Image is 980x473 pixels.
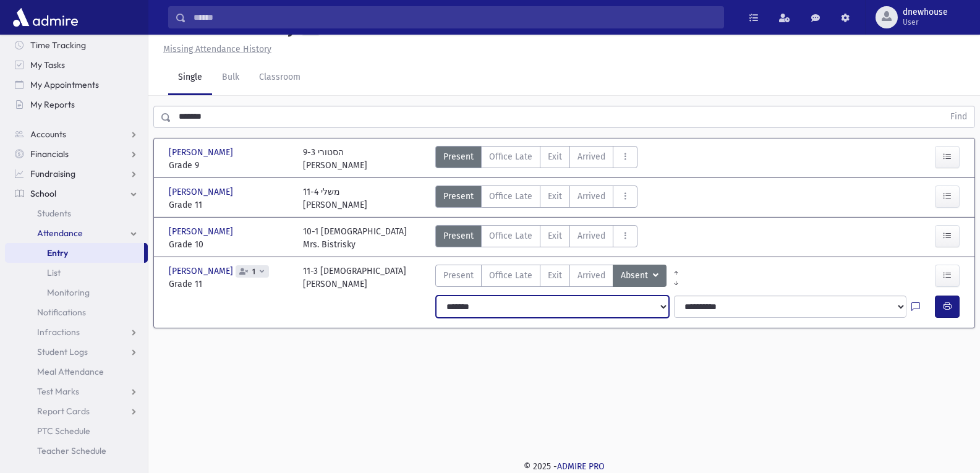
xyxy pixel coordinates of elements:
span: dnewhouse [903,7,948,17]
button: Absent [613,265,667,287]
a: Teacher Schedule [5,441,148,461]
span: Report Cards [37,406,90,417]
span: Grade 9 [169,159,291,172]
span: Absent [621,269,650,283]
span: Time Tracking [30,40,86,51]
span: [PERSON_NAME] [169,225,236,238]
div: AttTypes [435,146,637,172]
a: Financials [5,144,148,164]
a: Meal Attendance [5,362,148,381]
span: Accounts [30,129,66,140]
span: Notifications [37,307,86,318]
span: Students [37,208,71,219]
a: List [5,263,148,283]
a: My Tasks [5,55,148,75]
a: Accounts [5,124,148,144]
span: My Appointments [30,79,99,90]
span: Office Late [489,229,532,242]
span: Fundraising [30,168,75,179]
button: Find [943,106,974,127]
span: School [30,188,56,199]
span: Arrived [577,190,605,203]
a: Monitoring [5,283,148,302]
span: User [903,17,948,27]
span: [PERSON_NAME] [169,185,236,198]
span: Present [443,190,474,203]
img: AdmirePro [10,5,81,30]
div: 9-3 הסטורי [PERSON_NAME] [303,146,367,172]
a: Attendance [5,223,148,243]
span: Entry [47,247,68,258]
span: Exit [548,269,562,282]
span: Arrived [577,269,605,282]
span: Office Late [489,269,532,282]
span: Office Late [489,190,532,203]
a: Time Tracking [5,35,148,55]
span: 1 [250,268,258,276]
a: Student Logs [5,342,148,362]
div: AttTypes [435,225,637,251]
input: Search [186,6,723,28]
a: Students [5,203,148,223]
span: Test Marks [37,386,79,397]
a: Entry [5,243,144,263]
span: List [47,267,61,278]
span: Attendance [37,228,83,239]
span: [PERSON_NAME] [169,146,236,159]
a: My Appointments [5,75,148,95]
span: Meal Attendance [37,366,104,377]
span: [PERSON_NAME] [169,265,236,278]
span: PTC Schedule [37,425,90,437]
a: Report Cards [5,401,148,421]
span: Monitoring [47,287,90,298]
span: My Reports [30,99,75,110]
span: Grade 11 [169,278,291,291]
a: Notifications [5,302,148,322]
a: Test Marks [5,381,148,401]
span: Student Logs [37,346,88,357]
span: Present [443,229,474,242]
div: 10-1 [DEMOGRAPHIC_DATA] Mrs. Bistrisky [303,225,407,251]
div: AttTypes [435,185,637,211]
span: Exit [548,190,562,203]
span: My Tasks [30,59,65,70]
span: Arrived [577,150,605,163]
span: Present [443,269,474,282]
span: Exit [548,229,562,242]
span: Infractions [37,326,80,338]
u: Missing Attendance History [163,44,271,54]
span: Exit [548,150,562,163]
a: Infractions [5,322,148,342]
a: Missing Attendance History [158,44,271,54]
div: © 2025 - [168,460,960,473]
span: Grade 10 [169,238,291,251]
span: Grade 11 [169,198,291,211]
a: My Reports [5,95,148,114]
a: Classroom [249,61,310,95]
div: 11-4 משלי [PERSON_NAME] [303,185,367,211]
span: Present [443,150,474,163]
a: Fundraising [5,164,148,184]
span: Financials [30,148,69,160]
div: 11-3 [DEMOGRAPHIC_DATA] [PERSON_NAME] [303,265,406,291]
a: PTC Schedule [5,421,148,441]
a: Bulk [212,61,249,95]
a: Single [168,61,212,95]
a: School [5,184,148,203]
div: AttTypes [435,265,667,291]
span: Office Late [489,150,532,163]
span: Teacher Schedule [37,445,106,456]
span: Arrived [577,229,605,242]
